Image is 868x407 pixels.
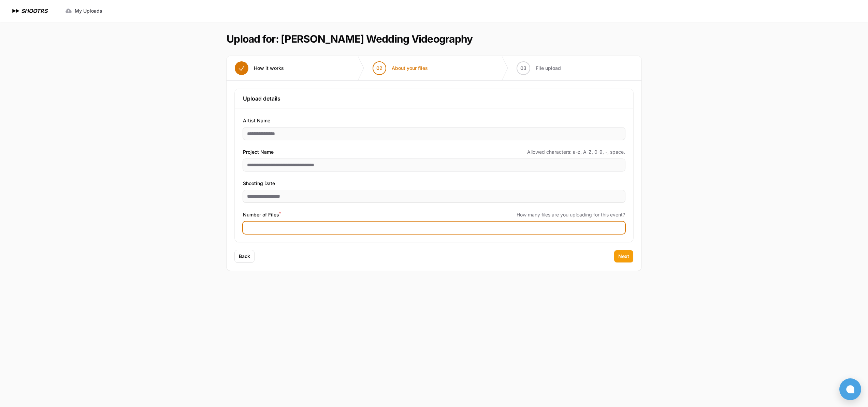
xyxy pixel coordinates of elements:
[61,5,106,17] a: My Uploads
[75,7,102,14] span: My Uploads
[517,211,625,218] span: How many files are you uploading for this event?
[243,94,625,103] h3: Upload details
[536,65,561,72] span: File upload
[243,211,281,219] span: Number of Files
[527,149,625,155] span: Allowed characters: a-z, A-Z, 0-9, -, space.
[376,65,382,72] span: 02
[235,250,254,262] button: Back
[520,65,526,72] span: 03
[243,148,274,156] span: Project Name
[243,117,270,125] span: Artist Name
[254,65,284,72] span: How it works
[227,56,292,80] button: How it works
[839,378,861,400] button: Open chat window
[614,250,633,262] button: Next
[392,65,428,72] span: About your files
[508,56,569,80] button: 03 File upload
[21,7,47,15] h1: SHOOTRS
[618,253,629,260] span: Next
[239,253,250,260] span: Back
[11,7,21,15] img: SHOOTRS
[227,33,473,45] h1: Upload for: [PERSON_NAME] Wedding Videography
[243,179,275,187] span: Shooting Date
[11,7,47,15] a: SHOOTRS SHOOTRS
[364,56,436,80] button: 02 About your files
